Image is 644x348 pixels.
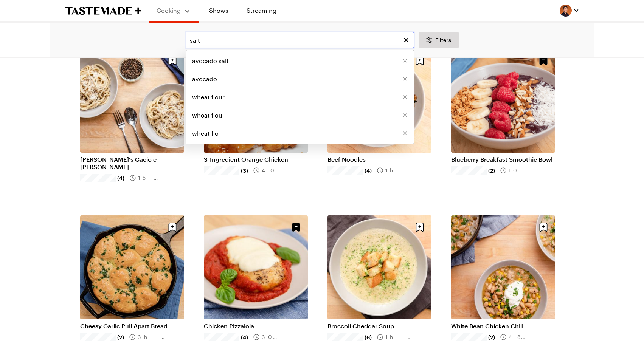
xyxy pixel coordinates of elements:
a: To Tastemade Home Page [65,6,141,15]
button: Save recipe [413,53,427,68]
input: Search for a Recipe [186,32,414,48]
span: Filters [435,36,451,44]
button: Remove [object Object] [402,58,408,63]
a: White Bean Chicken Chili [451,322,555,330]
a: Blueberry Breakfast Smoothie Bowl [451,156,555,163]
button: Remove [object Object] [402,113,408,118]
button: Cooking [157,3,191,18]
button: Remove [object Object] [402,76,408,82]
a: 3-Ingredient Orange Chicken [204,156,308,163]
a: Beef Noodles [327,156,431,163]
button: Save recipe [413,220,427,234]
button: Clear search [402,36,410,44]
button: Remove [object Object] [402,131,408,136]
button: Save recipe [165,53,180,68]
a: Chicken Pizzaiola [204,322,308,330]
img: Profile picture [560,5,572,17]
button: Profile picture [560,5,579,17]
span: wheat flour [192,93,225,102]
a: Broccoli Cheddar Soup [327,322,431,330]
a: [PERSON_NAME]'s Cacio e [PERSON_NAME] [80,156,184,171]
span: avocado [192,74,217,84]
button: Save recipe [536,220,551,234]
button: Remove [object Object] [402,94,408,100]
span: wheat flou [192,111,222,120]
span: Cooking [157,7,181,14]
button: Unsave Recipe [536,53,551,68]
button: Desktop filters [419,32,459,48]
button: Save recipe [165,220,180,234]
span: wheat flo [192,129,219,138]
a: Cheesy Garlic Pull Apart Bread [80,322,184,330]
button: Unsave Recipe [289,220,303,234]
span: avocado salt [192,56,229,65]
